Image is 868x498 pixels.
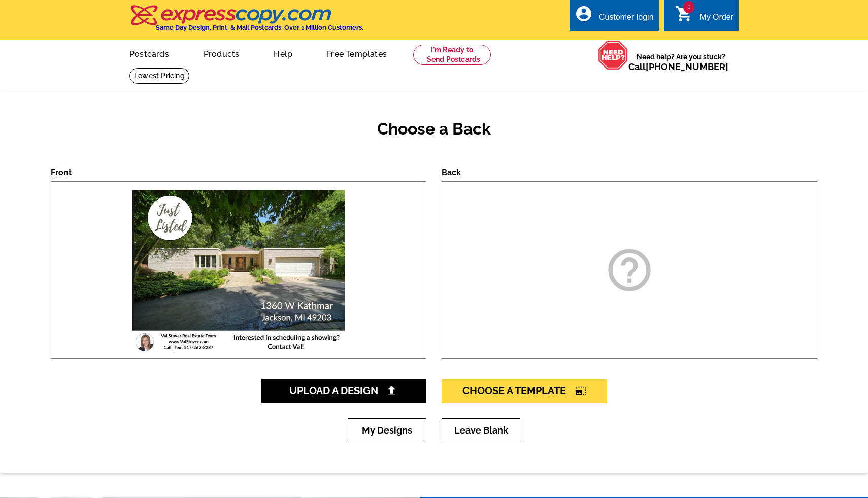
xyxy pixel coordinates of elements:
span: Need help? Are you stuck? [628,52,733,72]
a: Help [257,41,309,65]
i: photo_size_select_large [575,386,586,396]
a: Leave Blank [442,418,520,442]
span: Choose A Template [462,385,586,397]
a: Same Day Design, Print, & Mail Postcards. Over 1 Million Customers. [129,12,363,31]
span: Upload A Design [289,385,398,397]
div: Customer login [599,13,654,27]
div: My Order [699,13,733,27]
i: shopping_cart [675,5,693,23]
img: large-thumb.jpg [125,182,352,358]
a: Postcards [113,41,185,65]
a: [PHONE_NUMBER] [646,61,728,72]
img: help [598,40,628,70]
a: 1 shopping_cart My Order [675,11,733,24]
label: Front [51,168,72,177]
a: Products [187,41,256,65]
label: Back [442,168,461,177]
span: 1 [683,1,694,13]
a: My Designs [348,418,426,442]
i: account_circle [575,5,593,23]
a: Free Templates [311,41,403,65]
i: help_outline [604,245,655,295]
span: Call [628,61,728,72]
a: account_circle Customer login [575,11,654,24]
h4: Same Day Design, Print, & Mail Postcards. Over 1 Million Customers. [156,24,363,31]
a: Upload A Design [261,379,426,403]
iframe: LiveChat chat widget [725,466,868,498]
a: Choose A Templatephoto_size_select_large [442,379,607,403]
h2: Choose a Back [51,119,817,139]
